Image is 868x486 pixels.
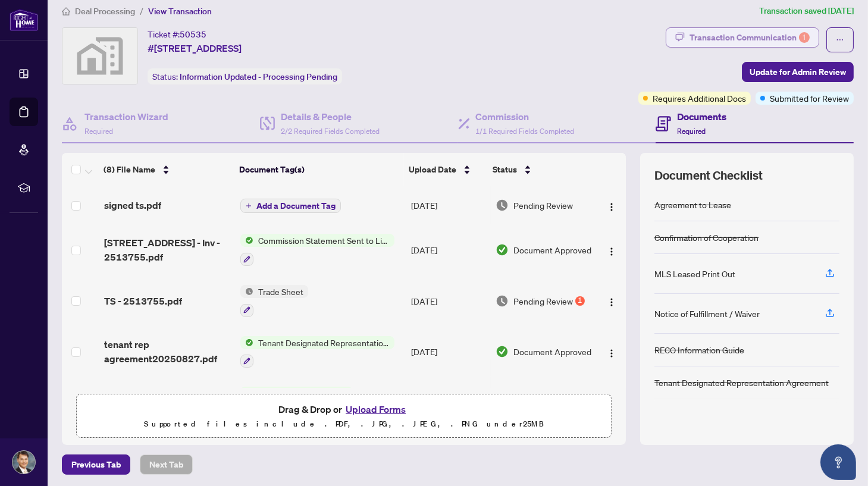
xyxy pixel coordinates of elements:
td: [DATE] [406,377,491,428]
div: Tenant Designated Representation Agreement [654,376,829,389]
span: 2/2 Required Fields Completed [281,127,380,136]
p: Supported files include .PDF, .JPG, .JPEG, .PNG under 25 MB [84,417,604,431]
img: Document Status [496,199,509,212]
span: TS - 2513755.pdf [104,294,182,308]
span: RECO Information Guide [253,387,353,400]
div: Ticket #: [148,27,206,41]
span: (8) File Name [104,163,155,176]
img: Logo [607,349,616,358]
th: Document Tag(s) [234,153,404,186]
li: / [140,4,143,18]
span: Drag & Drop or [278,402,409,417]
img: Status Icon [240,285,253,298]
span: Trade Sheet [253,285,308,298]
span: ellipsis [836,36,844,44]
th: (8) File Name [99,153,234,186]
td: [DATE] [406,275,491,327]
div: RECO Information Guide [654,343,744,356]
th: Status [488,153,593,186]
img: Logo [607,297,616,307]
span: home [62,7,70,15]
img: Document Status [496,294,509,308]
span: Tenant Designated Representation Agreement [253,336,394,349]
span: Requires Additional Docs [653,92,746,105]
h4: Details & People [281,109,380,124]
span: Pending Review [513,294,573,308]
h4: Documents [677,109,726,124]
span: Pending Review [513,199,573,212]
span: Required [677,127,706,136]
span: #[STREET_ADDRESS] [148,41,242,55]
div: Status: [148,68,342,84]
img: Document Status [496,243,509,256]
span: [STREET_ADDRESS] - Inv - 2513755.pdf [104,236,231,264]
h4: Commission [476,109,575,124]
button: Status IconRECO Information Guide [240,387,353,419]
button: Previous Tab [62,454,130,475]
img: Status Icon [240,234,253,247]
div: Transaction Communication [690,28,810,47]
button: Status IconTenant Designated Representation Agreement [240,336,394,368]
img: Status Icon [240,387,253,400]
button: Logo [602,291,621,311]
span: plus [246,203,252,209]
img: Status Icon [240,336,253,349]
button: Open asap [820,444,856,480]
button: Upload Forms [342,402,409,417]
span: Deal Processing [75,6,135,17]
span: Document Checklist [654,167,763,184]
span: Submitted for Review [770,92,849,105]
td: [DATE] [406,224,491,275]
span: Commission Statement Sent to Listing Brokerage [253,234,394,247]
img: svg%3e [62,28,137,84]
button: Logo [602,240,621,259]
button: Update for Admin Review [742,62,854,82]
span: Required [84,127,113,136]
img: logo [10,9,38,31]
td: [DATE] [406,186,491,224]
button: Add a Document Tag [240,199,341,213]
div: Notice of Fulfillment / Waiver [654,307,760,320]
button: Add a Document Tag [240,198,341,214]
img: Logo [607,247,616,256]
span: 50535 [180,29,206,40]
img: Document Status [496,345,509,358]
span: 1/1 Required Fields Completed [476,127,575,136]
div: MLS Leased Print Out [654,267,735,280]
span: Update for Admin Review [750,62,846,81]
span: Drag & Drop orUpload FormsSupported files include .PDF, .JPG, .JPEG, .PNG under25MB [77,394,611,438]
button: Transaction Communication1 [666,27,819,48]
h4: Transaction Wizard [84,109,168,124]
button: Logo [602,196,621,215]
button: Status IconCommission Statement Sent to Listing Brokerage [240,234,394,266]
span: signed ts.pdf [104,198,161,212]
span: Document Approved [513,243,591,256]
span: Information Updated - Processing Pending [180,71,337,82]
div: Confirmation of Cooperation [654,231,759,244]
span: View Transaction [148,6,212,17]
div: 1 [575,296,585,306]
span: Upload Date [409,163,456,176]
span: tenant rep agreement20250827.pdf [104,337,231,366]
span: Document Approved [513,345,591,358]
span: Previous Tab [71,455,121,474]
img: Profile Icon [12,451,35,474]
span: Add a Document Tag [256,202,336,210]
button: Status IconTrade Sheet [240,285,308,317]
button: Logo [602,342,621,361]
td: [DATE] [406,327,491,378]
th: Upload Date [404,153,488,186]
div: 1 [799,32,810,43]
article: Transaction saved [DATE] [759,4,854,18]
div: Agreement to Lease [654,198,731,211]
img: Logo [607,202,616,212]
span: Status [493,163,517,176]
button: Next Tab [140,454,193,475]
